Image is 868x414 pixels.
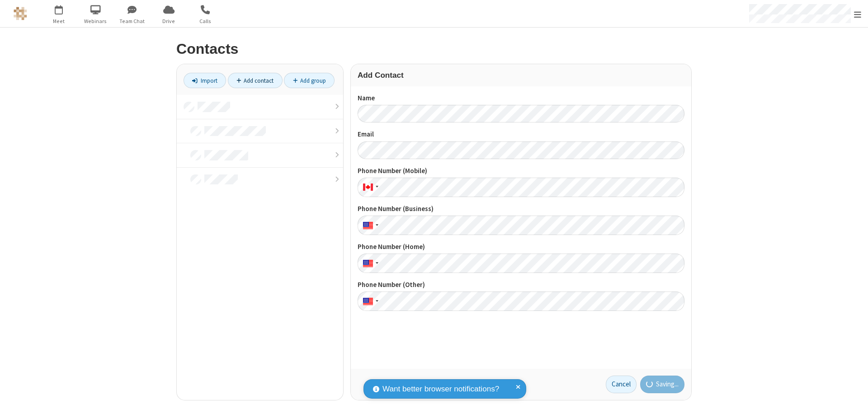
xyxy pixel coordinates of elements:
[845,390,861,408] iframe: Chat
[79,17,113,25] span: Webinars
[358,292,381,311] div: United States: + 1
[358,166,684,176] label: Phone Number (Mobile)
[640,376,685,394] button: Saving...
[189,17,222,25] span: Calls
[358,254,381,273] div: United States: + 1
[382,383,499,395] span: Want better browser notifications?
[358,93,684,103] label: Name
[176,41,692,57] h2: Contacts
[358,129,684,140] label: Email
[606,376,637,394] a: Cancel
[358,280,684,290] label: Phone Number (Other)
[358,71,684,80] h3: Add Contact
[358,178,381,197] div: Canada: + 1
[42,17,76,25] span: Meet
[656,379,679,390] span: Saving...
[358,216,381,235] div: United States: + 1
[152,17,186,25] span: Drive
[228,73,283,88] a: Add contact
[14,7,27,20] img: QA Selenium DO NOT DELETE OR CHANGE
[115,17,149,25] span: Team Chat
[284,73,335,88] a: Add group
[358,242,684,252] label: Phone Number (Home)
[358,204,684,214] label: Phone Number (Business)
[184,73,226,88] a: Import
